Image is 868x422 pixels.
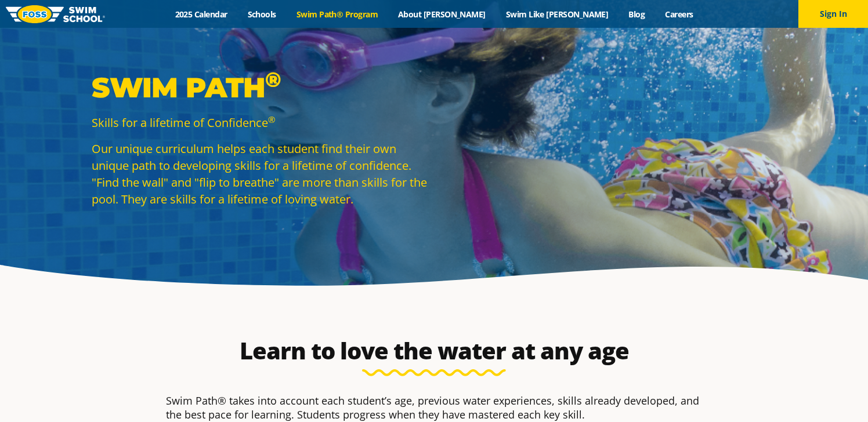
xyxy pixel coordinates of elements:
a: 2025 Calendar [165,9,237,20]
p: Skills for a lifetime of Confidence [92,114,428,131]
p: Swim Path® takes into account each student’s age, previous water experiences, skills already deve... [166,394,702,421]
a: Blog [619,9,655,20]
h2: Learn to love the water at any age [160,337,708,365]
a: Schools [237,9,286,20]
a: Careers [655,9,703,20]
sup: ® [268,114,275,125]
a: Swim Path® Program [286,9,388,20]
p: Our unique curriculum helps each student find their own unique path to developing skills for a li... [92,140,428,208]
a: Swim Like [PERSON_NAME] [496,9,619,20]
a: About [PERSON_NAME] [388,9,496,20]
img: FOSS Swim School Logo [6,5,105,23]
p: Swim Path [92,70,428,105]
sup: ® [265,67,281,92]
